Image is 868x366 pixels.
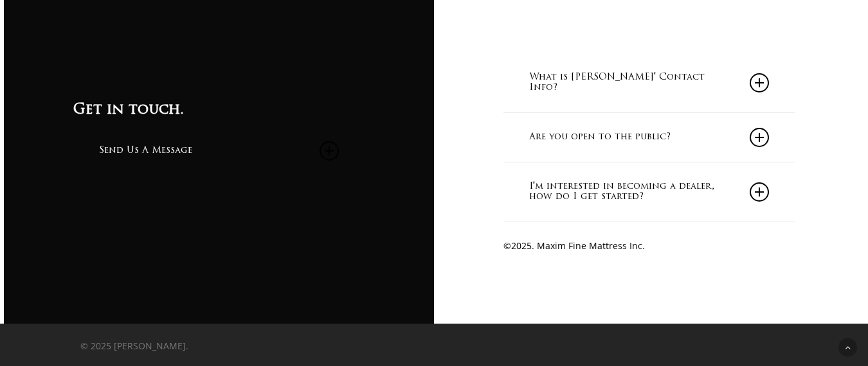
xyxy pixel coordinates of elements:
p: © . Maxim Fine Mattress Inc. [503,238,795,254]
a: Are you open to the public? [529,113,769,162]
a: Back to top [838,338,857,357]
a: What is [PERSON_NAME]' Contact Info? [529,53,769,112]
p: © 2025 [PERSON_NAME]. [80,339,367,353]
a: Send Us A Message [99,126,339,175]
span: 2025 [511,240,532,252]
a: I'm interested in becoming a dealer, how do I get started? [529,162,769,222]
a: Call [PHONE_NUMBER] [503,21,639,38]
h3: Get in touch. [73,100,365,121]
